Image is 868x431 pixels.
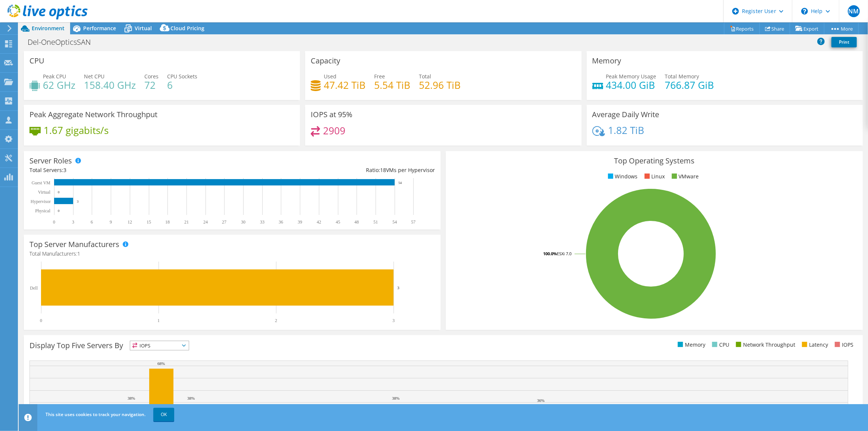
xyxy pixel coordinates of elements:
[203,219,208,225] text: 24
[91,219,93,225] text: 6
[354,219,359,225] text: 48
[43,73,66,80] span: Peak CPU
[665,73,699,80] span: Total Memory
[83,25,116,32] span: Performance
[130,341,189,350] span: IOPS
[29,157,72,165] h3: Server Roles
[38,190,51,195] text: Virtual
[167,81,197,89] h4: 6
[392,396,399,400] text: 38%
[128,396,135,400] text: 38%
[419,81,461,89] h4: 52.96 TiB
[72,219,74,225] text: 3
[29,250,435,258] h4: Total Manufacturers:
[543,251,557,256] tspan: 100.0%
[336,219,340,225] text: 45
[128,219,132,225] text: 12
[790,23,824,34] a: Export
[824,23,859,34] a: More
[110,219,112,225] text: 9
[606,172,638,181] li: Windows
[419,73,431,80] span: Total
[29,57,44,65] h3: CPU
[147,219,151,225] text: 15
[31,199,51,204] text: Hypervisor
[35,208,50,213] text: Physical
[157,361,165,366] text: 68%
[317,219,321,225] text: 42
[311,57,340,65] h3: Capacity
[592,110,659,119] h3: Average Daily Write
[84,73,104,80] span: Net CPU
[800,341,828,349] li: Latency
[187,396,195,400] text: 38%
[398,181,402,185] text: 54
[144,73,159,80] span: Cores
[451,157,857,165] h3: Top Operating Systems
[135,25,152,32] span: Virtual
[324,81,366,89] h4: 47.42 TiB
[165,219,170,225] text: 18
[592,57,621,65] h3: Memory
[411,219,416,225] text: 57
[43,81,75,89] h4: 62 GHz
[801,8,808,15] svg: \n
[374,73,385,80] span: Free
[40,318,42,323] text: 0
[53,219,55,225] text: 0
[275,318,277,323] text: 2
[77,250,80,257] span: 1
[374,81,410,89] h4: 5.54 TiB
[397,285,399,290] text: 3
[24,38,102,46] h1: Del-OneOpticsSAN
[606,81,657,89] h4: 434.00 GiB
[710,341,729,349] li: CPU
[222,219,226,225] text: 27
[241,219,245,225] text: 30
[84,81,136,89] h4: 158.40 GHz
[77,200,79,203] text: 3
[665,81,714,89] h4: 766.87 GiB
[759,23,790,34] a: Share
[29,110,157,119] h3: Peak Aggregate Network Throughput
[279,219,283,225] text: 36
[153,408,174,421] a: OK
[606,73,657,80] span: Peak Memory Usage
[324,73,336,80] span: Used
[58,209,60,213] text: 0
[670,172,699,181] li: VMware
[724,23,760,34] a: Reports
[643,172,665,181] li: Linux
[392,318,395,323] text: 3
[44,126,109,134] h4: 1.67 gigabits/s
[311,110,352,119] h3: IOPS at 95%
[170,25,204,32] span: Cloud Pricing
[30,285,38,291] text: Dell
[184,219,189,225] text: 21
[833,341,853,349] li: IOPS
[260,219,264,225] text: 33
[373,219,378,225] text: 51
[232,166,435,174] div: Ratio: VMs per Hypervisor
[298,219,302,225] text: 39
[29,166,232,174] div: Total Servers:
[32,25,65,32] span: Environment
[323,127,345,135] h4: 2909
[63,166,66,174] span: 3
[29,240,119,249] h3: Top Server Manufacturers
[32,180,50,185] text: Guest VM
[167,73,197,80] span: CPU Sockets
[848,5,860,17] span: NM
[557,251,571,256] tspan: ESXi 7.0
[58,190,60,194] text: 0
[144,81,159,89] h4: 72
[831,37,857,47] a: Print
[608,126,644,134] h4: 1.82 TiB
[392,219,397,225] text: 54
[46,411,145,418] span: This site uses cookies to track your navigation.
[676,341,705,349] li: Memory
[734,341,795,349] li: Network Throughput
[157,318,160,323] text: 1
[537,398,545,403] text: 36%
[380,166,386,174] span: 18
